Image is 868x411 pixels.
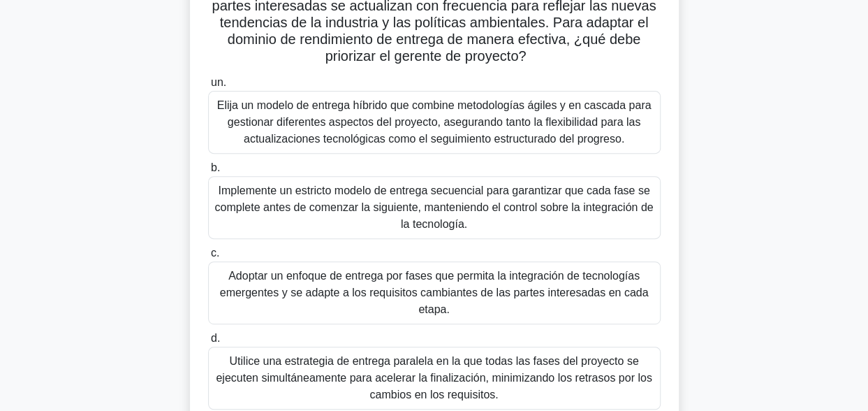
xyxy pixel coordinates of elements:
[208,347,661,410] div: Utilice una estrategia de entrega paralela en la que todas las fases del proyecto se ejecuten sim...
[208,261,661,324] div: Adoptar un enfoque de entrega por fases que permita la integración de tecnologías emergentes y se...
[208,91,661,154] div: Elija un modelo de entrega híbrido que combine metodologías ágiles y en cascada para gestionar di...
[211,76,226,88] span: un.
[208,176,661,239] div: Implemente un estricto modelo de entrega secuencial para garantizar que cada fase se complete ant...
[211,247,219,259] span: c.
[211,332,220,344] span: d.
[211,161,220,173] span: b.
